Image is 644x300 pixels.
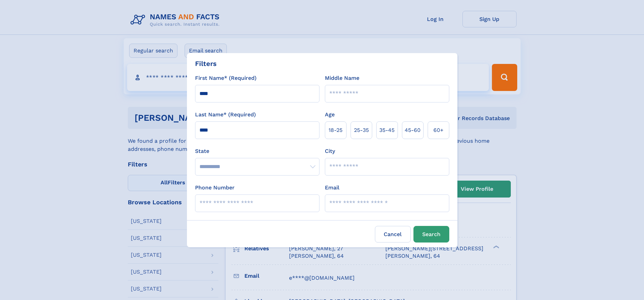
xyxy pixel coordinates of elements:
label: Middle Name [325,74,359,82]
label: Phone Number [195,184,235,192]
span: 18‑25 [329,126,342,134]
span: 25‑35 [354,126,369,134]
label: Age [325,111,335,119]
label: First Name* (Required) [195,74,257,82]
span: 35‑45 [379,126,395,134]
button: Search [413,226,449,243]
label: State [195,147,319,155]
div: Filters [195,59,217,69]
span: 45‑60 [405,126,421,134]
label: Last Name* (Required) [195,111,256,119]
label: City [325,147,335,155]
label: Email [325,184,339,192]
span: 60+ [433,126,444,134]
label: Cancel [375,226,411,243]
